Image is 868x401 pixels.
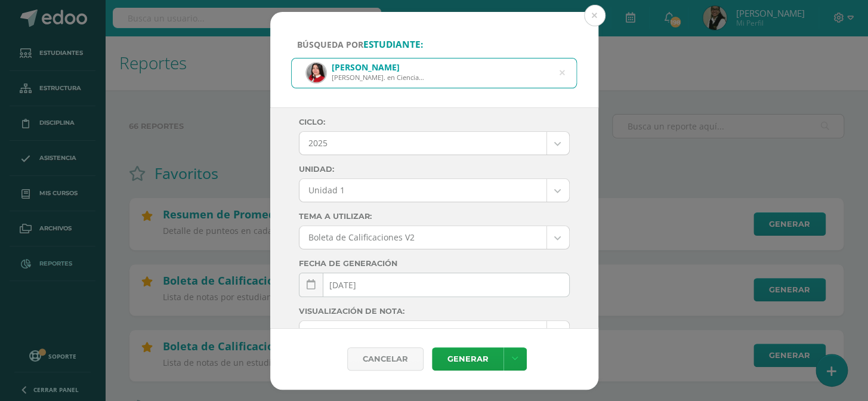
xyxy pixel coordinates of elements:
[292,58,577,88] input: ej. Nicholas Alekzander, etc.
[299,226,569,249] a: Boleta de Calificaciones V2
[299,165,570,174] label: Unidad:
[308,132,538,155] span: 2025
[347,347,424,371] div: Cancelar
[332,73,424,82] div: [PERSON_NAME]. en Ciencias y Letras 112112
[432,347,503,371] a: Generar
[299,259,570,268] label: Fecha de generación
[297,39,423,50] span: Búsqueda por
[332,61,424,73] div: [PERSON_NAME]
[299,132,569,155] a: 2025
[299,179,569,202] a: Unidad 1
[308,226,538,249] span: Boleta de Calificaciones V2
[299,307,570,316] label: Visualización de nota:
[307,63,326,82] img: 42d96c7741d2f04471877b2121bbfa91.png
[299,118,570,127] label: Ciclo:
[584,5,606,26] button: Close (Esc)
[363,38,423,51] strong: estudiante:
[299,321,569,344] a: ---------
[299,212,570,221] label: Tema a Utilizar:
[308,179,538,202] span: Unidad 1
[308,321,538,344] span: ---------
[299,273,569,297] input: Fecha de generación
